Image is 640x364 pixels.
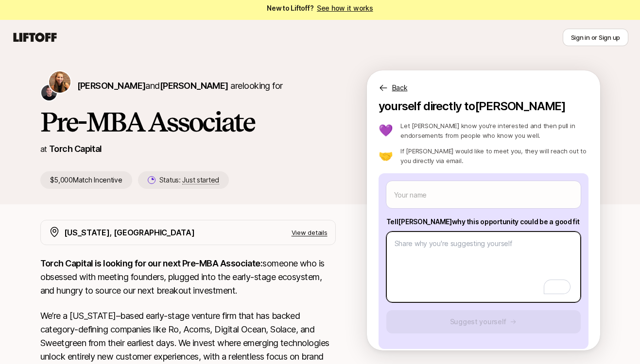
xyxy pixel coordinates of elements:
p: Let [PERSON_NAME] know you’re interested and then pull in endorsements from people who know you w... [400,121,588,140]
p: at [40,143,47,155]
p: Tell [PERSON_NAME] why this opportunity could be a good fit [386,216,581,228]
span: New to Liftoff? [267,2,373,14]
span: [PERSON_NAME] [160,81,228,91]
span: Just started [182,176,219,184]
img: Katie Reiner [49,71,70,93]
p: Status: [159,174,219,186]
button: Sign in or Sign up [563,29,628,46]
span: [PERSON_NAME] [77,81,146,91]
p: are looking for [77,79,283,93]
textarea: To enrich screen reader interactions, please activate Accessibility in Grammarly extension settings [386,232,581,302]
p: Back [392,82,408,94]
img: Christopher Harper [41,85,57,100]
p: If [PERSON_NAME] would like to meet you, they will reach out to you directly via email. [400,146,588,165]
p: $5,000 Match Incentive [40,171,132,189]
p: View details [292,228,328,237]
strong: Torch Capital is looking for our next Pre-MBA Associate: [40,258,263,268]
p: 🤝 [379,150,393,162]
p: someone who is obsessed with meeting founders, plugged into the early-stage ecosystem, and hungry... [40,257,336,298]
a: Torch Capital [49,144,102,154]
p: [US_STATE], [GEOGRAPHIC_DATA] [64,226,195,239]
a: See how it works [317,4,373,12]
p: 💜 [379,125,393,136]
h1: Pre-MBA Associate [40,107,336,136]
span: and [145,81,228,91]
